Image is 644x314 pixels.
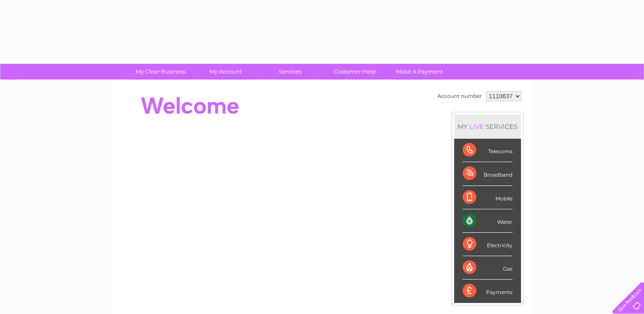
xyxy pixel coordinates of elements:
[463,233,512,256] div: Electricity
[435,89,484,103] td: Account number
[384,64,455,80] a: Make A Payment
[468,123,486,131] div: LIVE
[190,64,260,80] a: My Account
[320,64,390,80] a: Customer Help
[126,64,196,80] a: My Clear Business
[463,256,512,280] div: Gas
[463,209,512,233] div: Water
[463,162,512,186] div: Broadband
[255,64,325,80] a: Services
[463,139,512,162] div: Telecoms
[463,186,512,209] div: Mobile
[463,280,512,303] div: Payments
[454,114,521,139] div: MY SERVICES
